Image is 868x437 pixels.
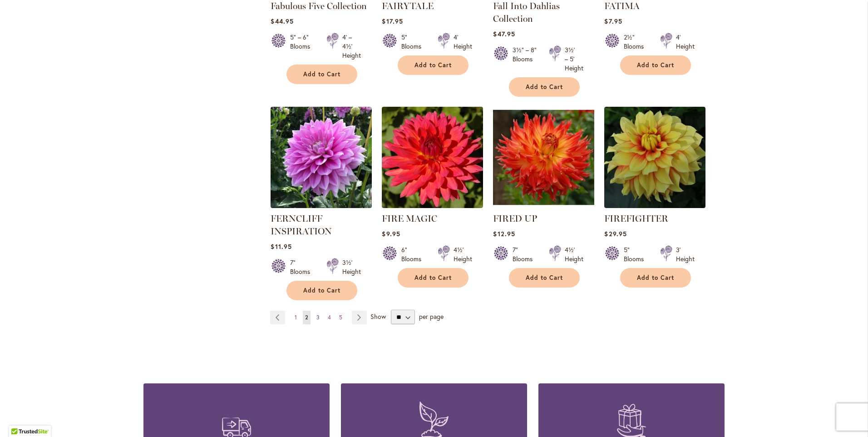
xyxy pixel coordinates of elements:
[624,245,649,263] div: 5" Blooms
[382,0,434,11] a: FAIRYTALE
[303,70,340,78] span: Add to Cart
[382,201,483,210] a: FIRE MAGIC
[526,83,563,91] span: Add to Cart
[305,314,308,321] span: 2
[526,274,563,282] span: Add to Cart
[676,33,695,51] div: 4' Height
[604,201,705,210] a: FIREFIGHTER
[604,0,640,11] a: FATIMA
[303,287,340,294] span: Add to Cart
[325,311,333,324] a: 4
[620,268,691,288] button: Add to Cart
[419,312,444,321] span: per page
[565,245,583,263] div: 4½' Height
[382,213,437,224] a: FIRE MAGIC
[637,61,674,69] span: Add to Cart
[342,258,361,276] div: 3½' Height
[513,45,538,73] div: 3½" – 8" Blooms
[513,245,538,263] div: 7" Blooms
[493,0,560,24] a: Fall Into Dahlias Collection
[316,314,320,321] span: 3
[509,268,580,288] button: Add to Cart
[401,33,427,51] div: 5" Blooms
[382,107,483,208] img: FIRE MAGIC
[337,311,345,324] a: 5
[401,245,427,263] div: 6" Blooms
[398,268,469,288] button: Add to Cart
[604,17,622,25] span: $7.95
[271,17,293,25] span: $44.95
[271,213,332,237] a: FERNCLIFF INSPIRATION
[271,107,372,208] img: Ferncliff Inspiration
[493,229,515,238] span: $12.95
[342,33,361,60] div: 4' – 4½' Height
[493,107,594,208] img: FIRED UP
[398,55,469,75] button: Add to Cart
[295,314,297,321] span: 1
[637,274,674,282] span: Add to Cart
[292,311,299,324] a: 1
[604,107,705,208] img: FIREFIGHTER
[328,314,331,321] span: 4
[414,274,452,282] span: Add to Cart
[454,245,472,263] div: 4½' Height
[604,213,668,224] a: FIREFIGHTER
[382,17,403,25] span: $17.95
[604,229,626,238] span: $29.95
[339,314,342,321] span: 5
[493,30,515,38] span: $47.95
[382,229,400,238] span: $9.95
[370,312,386,321] span: Show
[286,65,357,84] button: Add to Cart
[286,281,357,300] button: Add to Cart
[271,242,291,251] span: $11.95
[271,0,367,11] a: Fabulous Five Collection
[624,33,649,51] div: 2½" Blooms
[290,33,316,60] div: 5" – 6" Blooms
[620,55,691,75] button: Add to Cart
[565,45,583,73] div: 3½' – 5' Height
[271,201,372,210] a: Ferncliff Inspiration
[290,258,316,276] div: 7" Blooms
[509,77,580,97] button: Add to Cart
[314,311,322,324] a: 3
[493,201,594,210] a: FIRED UP
[676,245,695,263] div: 3' Height
[414,61,452,69] span: Add to Cart
[454,33,472,51] div: 4' Height
[493,213,537,224] a: FIRED UP
[7,405,32,430] iframe: Launch Accessibility Center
